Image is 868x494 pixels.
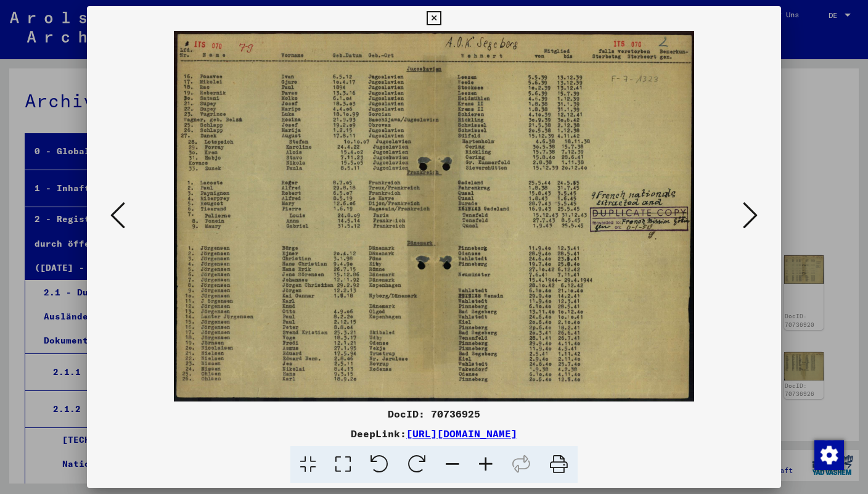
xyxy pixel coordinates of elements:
[406,427,517,440] a: [URL][DOMAIN_NAME]
[814,440,844,470] img: Zustimmung ändern
[129,31,739,401] img: 001.jpg
[87,406,781,421] div: DocID: 70736925
[814,440,843,469] div: Zustimmung ändern
[87,426,781,441] div: DeepLink:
